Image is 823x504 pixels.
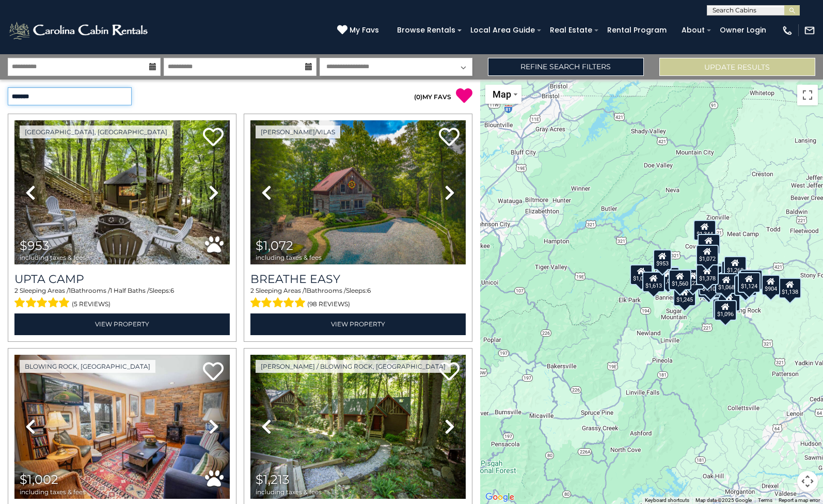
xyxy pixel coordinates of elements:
[250,272,466,286] a: Breathe Easy
[713,298,735,319] div: $1,291
[642,272,665,292] div: $1,613
[367,287,371,294] span: 6
[392,22,461,38] a: Browse Rentals
[110,287,149,294] span: 1 Half Baths /
[669,270,691,290] div: $1,560
[545,22,597,38] a: Real Estate
[714,300,737,321] div: $1,096
[724,256,747,277] div: $1,268
[693,220,716,241] div: $1,344
[20,489,86,495] span: including taxes & fees
[657,267,679,288] div: $1,076
[645,497,689,504] button: Keyboard shortcuts
[653,249,672,270] div: $953
[203,361,224,383] a: Add to favorites
[659,58,815,76] button: Update Results
[630,264,653,285] div: $1,036
[256,472,290,487] span: $1,213
[782,25,793,36] img: phone-regular-white.png
[715,273,738,294] div: $1,068
[673,286,696,306] div: $1,245
[20,472,58,487] span: $1,002
[715,22,771,38] a: Owner Login
[740,270,763,290] div: $1,174
[414,93,451,101] a: (0)MY FAVS
[256,254,322,261] span: including taxes & fees
[696,264,719,285] div: $1,378
[14,120,230,264] img: thumbnail_167080979.jpeg
[698,234,720,255] div: $1,222
[305,287,307,294] span: 1
[483,491,517,504] img: Google
[804,25,815,36] img: mail-regular-white.png
[465,22,540,38] a: Local Area Guide
[738,272,761,293] div: $1,124
[250,120,466,264] img: thumbnail_163277544.jpeg
[256,489,322,495] span: including taxes & fees
[602,22,672,38] a: Rental Program
[250,287,254,294] span: 2
[256,125,340,138] a: [PERSON_NAME]/Vilas
[14,286,230,311] div: Sleeping Areas / Bathrooms / Sleeps:
[695,497,752,503] span: Map data ©2025 Google
[493,89,511,100] span: Map
[20,254,86,261] span: including taxes & fees
[14,313,230,335] a: View Property
[762,275,780,295] div: $904
[797,85,818,105] button: Toggle fullscreen view
[14,355,230,499] img: thumbnail_163274218.jpeg
[779,278,801,298] div: $1,138
[170,287,174,294] span: 6
[256,360,451,373] a: [PERSON_NAME] / Blowing Rock, [GEOGRAPHIC_DATA]
[779,497,820,503] a: Report a map error
[682,269,704,290] div: $1,227
[307,297,350,311] span: (98 reviews)
[8,20,151,41] img: White-1-2.png
[488,58,644,76] a: Refine Search Filters
[256,238,293,253] span: $1,072
[203,127,224,149] a: Add to favorites
[250,286,466,311] div: Sleeping Areas / Bathrooms / Sleeps:
[337,25,382,36] a: My Favs
[69,287,71,294] span: 1
[20,125,172,138] a: [GEOGRAPHIC_DATA], [GEOGRAPHIC_DATA]
[72,297,110,311] span: (5 reviews)
[14,272,230,286] a: Upta Camp
[721,261,744,281] div: $1,301
[758,497,772,503] a: Terms (opens in new tab)
[696,245,719,265] div: $1,072
[20,360,155,373] a: Blowing Rock, [GEOGRAPHIC_DATA]
[797,471,818,492] button: Map camera controls
[439,361,460,383] a: Add to favorites
[699,275,721,295] div: $1,103
[738,271,761,292] div: $1,155
[483,491,517,504] a: Open this area in Google Maps (opens a new window)
[416,93,420,101] span: 0
[676,22,710,38] a: About
[20,238,50,253] span: $953
[350,25,379,36] span: My Favs
[485,85,521,104] button: Change map style
[14,287,18,294] span: 2
[250,355,466,499] img: thumbnail_164771852.jpeg
[439,127,460,149] a: Add to favorites
[414,93,422,101] span: ( )
[734,275,757,296] div: $1,280
[250,313,466,335] a: View Property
